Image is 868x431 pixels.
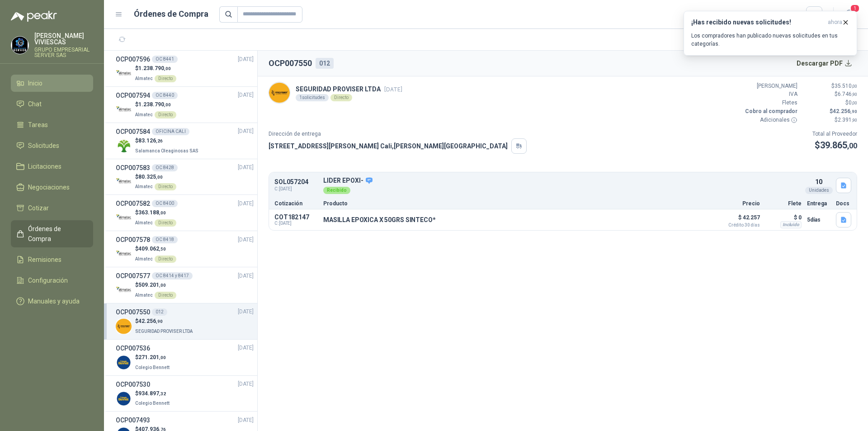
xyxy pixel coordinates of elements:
[11,37,28,54] img: Company Logo
[238,236,254,244] span: [DATE]
[116,282,132,298] img: Company Logo
[269,57,312,70] h2: OCP007550
[238,55,254,64] span: [DATE]
[11,199,93,217] a: Cotizar
[156,138,163,143] span: ,26
[11,179,93,196] a: Negociaciones
[743,90,797,99] p: IVA
[116,163,150,173] h3: OCP007583
[34,33,93,45] p: [PERSON_NAME] VIVIESCAS
[116,271,150,281] h3: OCP007577
[274,201,318,206] p: Cotización
[116,163,254,191] a: OCP007583OC 8428[DATE] Company Logo$80.325,00AlmatecDirecto
[849,99,857,106] span: 0
[238,416,254,425] span: [DATE]
[715,212,760,227] p: $ 42.257
[164,102,171,107] span: ,00
[841,6,857,23] button: 1
[116,199,254,227] a: OCP007582OC 8400[DATE] Company Logo$363.188,00AlmatecDirecto
[155,75,176,82] div: Directo
[11,95,93,113] a: Chat
[296,94,329,101] div: 1 solicitudes
[238,199,254,208] span: [DATE]
[835,83,857,89] span: 35.510
[135,112,153,117] span: Almatec
[138,65,171,71] span: 1.238.790
[28,99,42,109] span: Chat
[155,183,176,190] div: Directo
[116,102,132,118] img: Company Logo
[384,86,402,93] span: [DATE]
[138,174,163,180] span: 80.325
[238,127,254,136] span: [DATE]
[152,56,178,63] div: OC 8441
[155,219,176,227] div: Directo
[28,161,61,171] span: Licitaciones
[135,173,176,181] p: $
[11,11,57,22] img: Logo peakr
[138,101,171,108] span: 1.238.790
[238,91,254,99] span: [DATE]
[116,379,150,389] h3: OCP007530
[833,108,857,114] span: 42.256
[691,19,824,26] h3: ¡Has recibido nuevas solicitudes!
[765,201,802,206] p: Flete
[116,246,132,262] img: Company Logo
[11,137,93,154] a: Solicitudes
[116,127,254,155] a: OCP007584OFICINA CALI[DATE] Company Logo$83.126,26Salamanca Oleaginosas SAS
[323,216,436,223] p: MASILLA EPOXICA X 50GRS SINTECO*
[152,200,178,207] div: OC 8400
[159,283,166,288] span: ,00
[803,107,857,116] p: $
[274,221,318,226] span: C: [DATE]
[156,319,163,324] span: ,90
[803,99,857,107] p: $
[152,308,167,316] div: 012
[743,99,797,107] p: Fletes
[743,82,797,90] p: [PERSON_NAME]
[135,389,171,398] p: $
[134,8,208,20] h1: Órdenes de Compra
[116,271,254,299] a: OCP007577OC 8414 y 8417[DATE] Company Logo$509.201,00AlmatecDirecto
[116,307,254,336] a: OCP007550012[DATE] Company Logo$42.256,90SEGURIDAD PROVISER LTDA
[807,201,830,206] p: Entrega
[838,117,857,123] span: 2.391
[34,47,93,58] p: GRUPO EMPRESARIAL SERVER SAS
[159,355,166,360] span: ,00
[850,4,860,13] span: 1
[684,11,857,56] button: ¡Has recibido nuevas solicitudes!ahora Los compradores han publicado nuevas solicitudes en tus ca...
[152,236,178,243] div: OC 8418
[780,221,802,228] div: Incluido
[269,141,508,151] p: [STREET_ADDRESS][PERSON_NAME] Cali , [PERSON_NAME][GEOGRAPHIC_DATA]
[155,256,176,263] div: Directo
[11,220,93,247] a: Órdenes de Compra
[155,292,176,299] div: Directo
[11,158,93,175] a: Licitaciones
[152,272,193,279] div: OC 8414 y 8417
[11,116,93,133] a: Tareas
[28,296,80,306] span: Manuales y ayuda
[135,329,193,334] span: SEGURIDAD PROVISER LTDA
[116,391,132,407] img: Company Logo
[116,210,132,226] img: Company Logo
[116,343,254,372] a: OCP007536[DATE] Company Logo$271.201,00Colegio Bennett
[138,318,163,324] span: 42.256
[28,120,48,130] span: Tareas
[116,415,150,425] h3: OCP007493
[135,281,176,289] p: $
[135,365,170,370] span: Colegio Bennett
[138,137,163,144] span: 83.126
[11,251,93,268] a: Remisiones
[138,246,166,252] span: 409.062
[155,111,176,118] div: Directo
[116,199,150,208] h3: OCP007582
[850,109,857,114] span: ,90
[135,317,194,326] p: $
[135,293,153,298] span: Almatec
[135,184,153,189] span: Almatec
[28,224,85,244] span: Órdenes de Compra
[156,175,163,180] span: ,00
[116,90,150,100] h3: OCP007594
[836,201,851,206] p: Docs
[28,182,70,192] span: Negociaciones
